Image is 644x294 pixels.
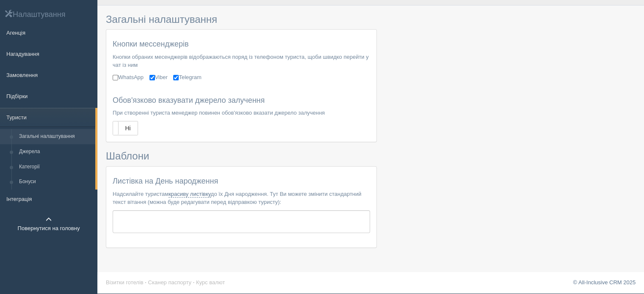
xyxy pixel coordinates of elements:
input: WhatsApp [113,75,118,80]
span: · [193,279,195,286]
label: WhatsApp [113,73,144,81]
a: Джерела [15,144,95,159]
a: Бонуси [15,174,95,190]
input: Viber [149,75,155,80]
h3: Загальні налаштування [106,14,377,25]
a: © All-Inclusive CRM 2025 [573,279,636,286]
p: Кнопки обраних месенджерів відображаються поряд із телефоном туриста, щоби швидко перейти у чат і... [113,53,370,69]
a: красиву листівку [169,191,211,198]
label: Telegram [173,73,201,81]
p: Надсилайте туристам до їх Дня народження. Тут Ви можете змінити стандартний текст вітання (можна ... [113,190,370,206]
a: Загальні налаштування [15,129,95,144]
input: Telegram [173,75,179,80]
p: При створенні туриста менеджер повинен обов'язково вказати джерело залучення [113,109,370,117]
h4: Листівка на День народження [113,177,370,186]
span: · [145,279,146,286]
h3: Шаблони [106,151,377,162]
label: Viber [149,73,168,81]
label: Ні [113,121,138,135]
h4: Обов'язково вказувати джерело залучення [113,96,370,105]
a: Сканер паспорту [148,279,191,286]
a: Візитки готелів [106,279,144,286]
h4: Кнопки мессенджерів [113,40,370,49]
a: Курс валют [196,279,225,286]
a: Категорії [15,159,95,175]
